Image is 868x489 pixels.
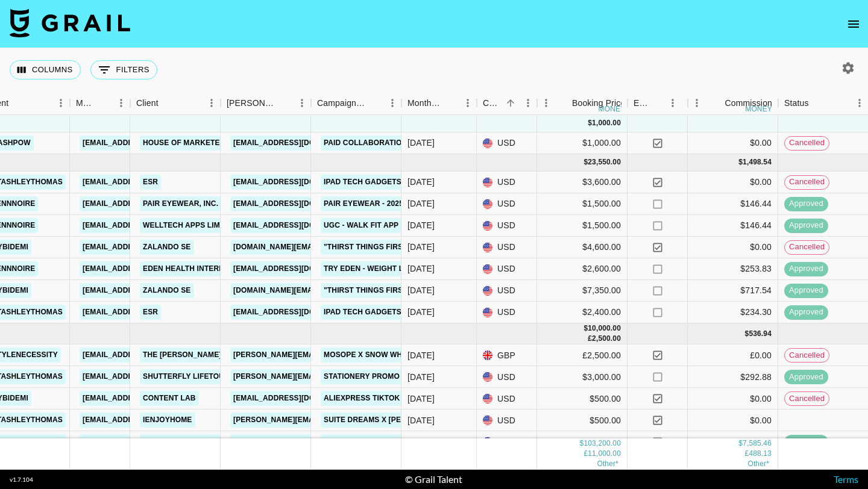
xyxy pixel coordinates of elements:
a: Paid Collaboration | Body Care OHMIA [321,135,487,151]
div: Feb '25 [407,198,435,210]
button: Menu [519,94,537,112]
div: 11,000.00 [588,449,621,459]
div: $2,500.00 [537,431,627,453]
div: $244.06 [688,431,778,453]
div: Booking Price [572,92,625,115]
a: [EMAIL_ADDRESS][DOMAIN_NAME] [80,175,215,190]
button: Menu [537,94,555,112]
a: [PERSON_NAME][EMAIL_ADDRESS][PERSON_NAME][DOMAIN_NAME] [230,413,489,428]
a: Terms [834,473,858,485]
div: Mar '25 [407,436,435,448]
div: Feb '25 [407,219,435,231]
div: 488.13 [749,449,772,459]
div: 103,200.00 [583,438,621,449]
div: USD [477,258,537,280]
a: Stationery Promo x [PERSON_NAME] [321,369,474,384]
div: Feb '25 [407,284,435,296]
button: Menu [112,94,130,112]
div: USD [477,302,537,323]
div: $ [580,438,584,449]
span: approved [784,263,828,275]
a: [DOMAIN_NAME][EMAIL_ADDRESS][DOMAIN_NAME] [230,240,426,255]
a: [EMAIL_ADDRESS][DOMAIN_NAME] [80,391,215,406]
a: [EMAIL_ADDRESS][DOMAIN_NAME] [80,369,215,384]
div: Feb '25 [407,241,435,253]
a: ESR [140,305,161,320]
a: [EMAIL_ADDRESS][DOMAIN_NAME] [80,196,215,211]
a: [EMAIL_ADDRESS][DOMAIN_NAME] [80,283,215,298]
a: The [PERSON_NAME] Disney Company [140,347,293,363]
div: Mar '25 [407,414,435,426]
div: Feb '25 [407,306,435,318]
button: Show filters [90,60,157,79]
span: cancelled [785,137,829,149]
a: [PERSON_NAME][EMAIL_ADDRESS][DOMAIN_NAME] [230,347,427,363]
a: Mosope x Snow White Launch Campaign Who’s the fairest of them all? [321,347,625,363]
a: [EMAIL_ADDRESS][DOMAIN_NAME] [230,218,365,233]
button: open drawer [841,12,866,36]
span: cancelled [785,350,829,361]
a: Pair Eyewear, Inc. [140,196,221,211]
div: $0.00 [688,237,778,258]
div: [PERSON_NAME] [227,92,276,115]
div: 1,498.54 [743,157,772,167]
div: USD [477,388,537,410]
a: [EMAIL_ADDRESS][DOMAIN_NAME] [80,305,215,320]
a: [EMAIL_ADDRESS][DOMAIN_NAME] [230,196,365,211]
a: Shutterfly Lifetouch, LLC [140,369,257,384]
a: Ipad Tech gadgets X [PERSON_NAME] [321,305,476,320]
div: $2,600.00 [537,258,627,280]
div: 23,550.00 [588,157,621,167]
div: Currency [483,92,502,115]
div: 536.94 [749,329,772,339]
div: $1,500.00 [537,215,627,237]
a: ienjoyhome [140,413,195,428]
div: $3,000.00 [537,366,627,388]
button: Menu [293,94,311,112]
div: USD [477,215,537,237]
div: $253.83 [688,258,778,280]
div: Feb '25 [407,263,435,275]
div: $4,600.00 [537,237,627,258]
button: Menu [664,94,682,112]
div: $ [738,157,743,167]
a: [EMAIL_ADDRESS][DOMAIN_NAME] [80,218,215,233]
button: Select columns [10,60,81,79]
button: Sort [442,95,459,111]
div: Manager [70,92,130,115]
span: approved [784,372,828,383]
div: £ [745,449,749,459]
button: Sort [159,95,175,111]
span: approved [784,437,828,448]
div: $292.88 [688,366,778,388]
div: money [599,105,626,113]
div: $146.44 [688,215,778,237]
div: USD [477,237,537,258]
button: Sort [502,95,519,111]
div: Campaign (Type) [317,92,366,115]
div: $ [738,438,743,449]
span: CA$ 1,500.00 [597,459,618,468]
span: CA$ 146.44 [747,459,769,468]
div: £0.00 [688,344,778,366]
span: approved [784,307,828,318]
a: Zalando SE [140,283,194,298]
div: 10,000.00 [588,323,621,334]
div: Currency [477,92,537,115]
div: Mar '25 [407,393,435,405]
div: $146.44 [688,193,778,215]
span: approved [784,220,828,231]
a: [EMAIL_ADDRESS][DOMAIN_NAME] [80,240,215,255]
a: AliExpress TikTok Campaign DE [321,391,457,406]
button: Sort [555,95,572,111]
a: [PERSON_NAME][EMAIL_ADDRESS][PERSON_NAME][DOMAIN_NAME] [230,369,489,384]
a: [EMAIL_ADDRESS][DOMAIN_NAME] [230,175,365,190]
a: [EMAIL_ADDRESS][DOMAIN_NAME] [230,434,365,449]
button: Menu [52,94,70,112]
div: Mar '25 [407,349,435,361]
div: $234.30 [688,302,778,323]
div: $0.00 [688,132,778,154]
div: Booker [221,92,311,115]
a: UGC - Walk Fit App [321,218,401,233]
a: Try Eden - Weight Loss Program [321,261,462,276]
